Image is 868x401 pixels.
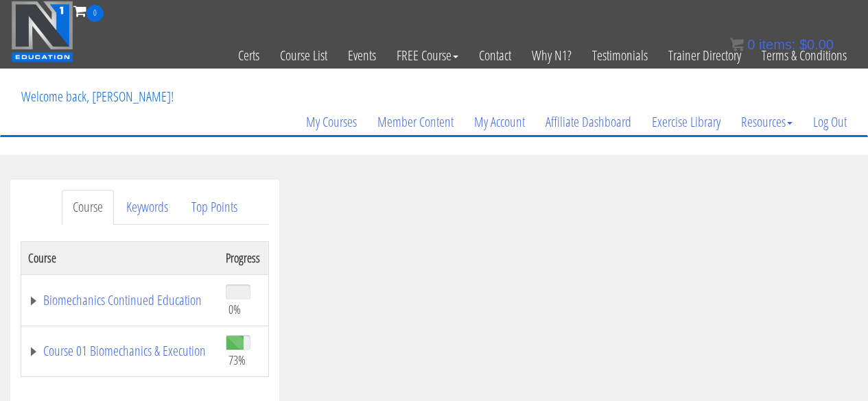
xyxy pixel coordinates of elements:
[180,190,248,225] a: Top Points
[731,89,803,155] a: Resources
[642,89,731,155] a: Exercise Library
[11,1,73,62] img: n1-education
[270,22,338,89] a: Course List
[86,5,104,22] span: 0
[338,22,386,89] a: Events
[73,1,104,20] a: 0
[747,37,755,52] span: 0
[730,37,834,52] a: 0 items: $0.00
[296,89,367,155] a: My Courses
[803,89,857,155] a: Log Out
[28,293,212,307] a: Biomechanics Continued Education
[799,37,834,52] bdi: 0.00
[115,190,179,225] a: Keywords
[228,302,241,317] span: 0%
[730,38,744,51] img: icon11.png
[367,89,464,155] a: Member Content
[386,22,469,89] a: FREE Course
[521,22,582,89] a: Why N1?
[62,190,114,225] a: Course
[469,22,521,89] a: Contact
[11,69,184,124] p: Welcome back, [PERSON_NAME]!
[21,241,219,274] th: Course
[658,22,751,89] a: Trainer Directory
[751,22,857,89] a: Terms & Conditions
[228,22,270,89] a: Certs
[228,352,246,367] span: 73%
[759,37,795,52] span: items:
[799,37,807,52] span: $
[28,344,212,358] a: Course 01 Biomechanics & Execution
[582,22,658,89] a: Testimonials
[464,89,535,155] a: My Account
[535,89,642,155] a: Affiliate Dashboard
[219,241,269,274] th: Progress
